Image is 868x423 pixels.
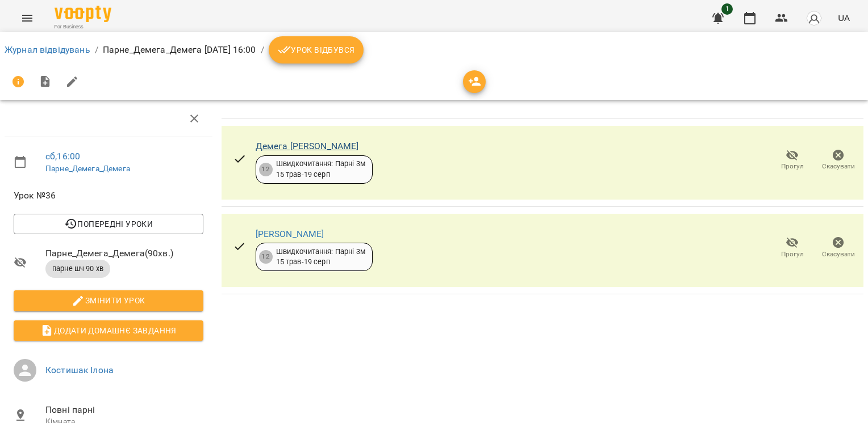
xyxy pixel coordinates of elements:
[276,247,365,268] div: Швидкочитання: Парні 3м 15 трав - 19 серп
[815,232,861,264] button: Скасувати
[45,164,130,173] a: Парне_Демега_Демега
[838,12,850,24] span: UA
[14,290,203,311] button: Змінити урок
[23,217,194,231] span: Попередні уроки
[55,23,111,31] span: For Business
[45,365,114,375] a: Костишак Ілона
[14,5,41,32] button: Menu
[14,214,203,234] button: Попередні уроки
[55,6,111,22] img: Voopty Logo
[781,249,804,259] span: Прогул
[14,320,203,341] button: Додати домашнє завдання
[103,43,256,57] p: Парне_Демега_Демега [DATE] 16:00
[259,250,273,264] div: 12
[23,294,194,307] span: Змінити урок
[781,162,804,171] span: Прогул
[45,403,203,417] span: Повні парні
[5,36,863,64] nav: breadcrumb
[806,10,822,26] img: avatar_s.png
[256,229,324,239] a: [PERSON_NAME]
[5,44,90,55] a: Журнал відвідувань
[261,43,264,57] li: /
[259,163,273,176] div: 12
[822,162,855,171] span: Скасувати
[833,7,854,28] button: UA
[269,36,364,64] button: Урок відбувся
[45,264,110,274] span: парне шч 90 хв
[45,151,80,162] a: сб , 16:00
[95,43,98,57] li: /
[769,232,815,264] button: Прогул
[45,247,203,260] span: Парне_Демега_Демега ( 90 хв. )
[23,324,194,337] span: Додати домашнє завдання
[256,141,359,151] a: Демега [PERSON_NAME]
[278,43,355,57] span: Урок відбувся
[14,189,203,202] span: Урок №36
[815,145,861,176] button: Скасувати
[276,159,365,180] div: Швидкочитання: Парні 3м 15 трав - 19 серп
[769,145,815,176] button: Прогул
[721,3,733,15] span: 1
[822,249,855,259] span: Скасувати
